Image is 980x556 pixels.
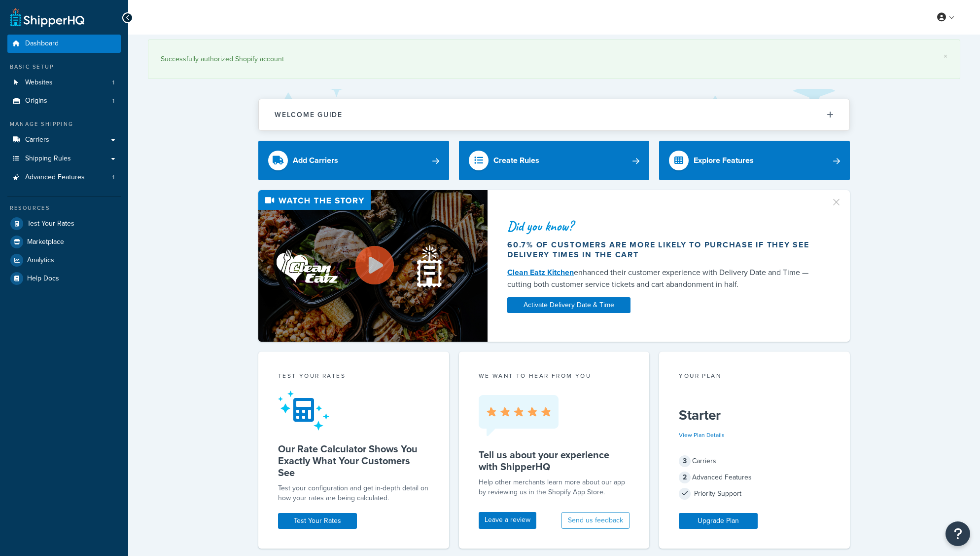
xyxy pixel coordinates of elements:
[27,220,74,228] span: Test Your Rates
[7,92,121,110] a: Origins1
[7,251,121,269] a: Analytics
[944,52,947,60] a: ×
[275,111,343,119] h2: Welcome Guide
[679,454,830,468] div: Carriers
[25,40,59,48] span: Dashboard
[493,154,539,167] div: Create Rules
[679,472,691,483] span: 2
[7,35,121,53] a: Dashboard
[679,513,758,529] a: Upgrade Plan
[112,97,114,105] span: 1
[7,74,121,92] li: Websites
[659,141,850,180] a: Explore Features
[7,168,121,187] li: Advanced Features
[679,471,830,484] div: Advanced Features
[7,63,121,71] div: Basic Setup
[278,443,429,478] h5: Our Rate Calculator Shows You Exactly What Your Customers See
[7,74,121,92] a: Websites1
[479,371,630,380] p: we want to hear from you
[25,79,53,87] span: Websites
[507,267,819,290] div: enhanced their customer experience with Delivery Date and Time — cutting both customer service ti...
[694,154,754,167] div: Explore Features
[25,173,85,182] span: Advanced Features
[679,455,691,467] span: 3
[507,297,630,313] a: Activate Delivery Date & Time
[278,483,429,503] div: Test your configuration and get in-depth detail on how your rates are being calculated.
[27,256,54,265] span: Analytics
[479,512,536,529] a: Leave a review
[507,219,819,233] div: Did you know?
[27,275,59,283] span: Help Docs
[258,141,449,180] a: Add Carriers
[561,512,630,529] button: Send us feedback
[112,79,114,87] span: 1
[258,190,488,342] img: Video thumbnail
[25,136,49,144] span: Carriers
[679,431,725,439] a: View Plan Details
[7,92,121,110] li: Origins
[27,238,64,246] span: Marketplace
[7,215,121,233] a: Test Your Rates
[7,233,121,251] a: Marketplace
[507,267,574,278] a: Clean Eatz Kitchen
[679,371,830,383] div: Your Plan
[7,204,121,212] div: Resources
[679,487,830,501] div: Priority Support
[7,270,121,287] a: Help Docs
[293,154,338,167] div: Add Carriers
[945,521,970,546] button: Open Resource Center
[278,371,429,383] div: Test your rates
[7,131,121,149] a: Carriers
[161,52,947,66] div: Successfully authorized Shopify account
[25,97,47,105] span: Origins
[7,120,121,128] div: Manage Shipping
[479,449,630,473] h5: Tell us about your experience with ShipperHQ
[25,155,71,163] span: Shipping Rules
[278,513,357,529] a: Test Your Rates
[7,150,121,168] a: Shipping Rules
[507,240,819,260] div: 60.7% of customers are more likely to purchase if they see delivery times in the cart
[7,168,121,187] a: Advanced Features1
[459,141,650,180] a: Create Rules
[679,407,830,423] h5: Starter
[259,99,849,130] button: Welcome Guide
[112,173,114,182] span: 1
[479,477,630,497] p: Help other merchants learn more about our app by reviewing us in the Shopify App Store.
